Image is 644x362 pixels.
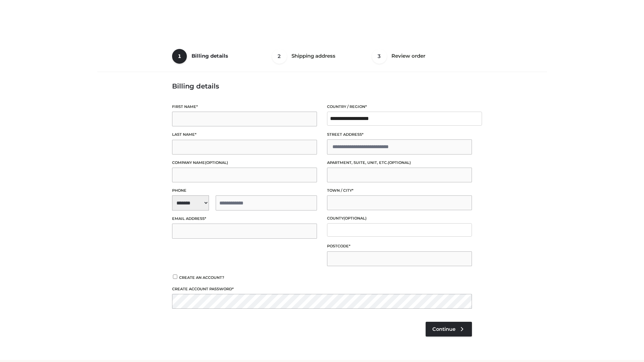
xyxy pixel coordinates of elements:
label: Email address [172,216,317,222]
span: (optional) [205,160,228,165]
label: Country / Region [327,104,472,110]
span: (optional) [388,160,411,165]
label: First name [172,104,317,110]
input: Create an account? [172,275,178,279]
span: Billing details [192,53,228,59]
span: 2 [272,49,287,64]
span: Continue [432,326,455,332]
label: Company name [172,160,317,166]
label: County [327,215,472,222]
span: 1 [172,49,187,64]
h3: Billing details [172,82,472,90]
span: Review order [391,53,425,59]
span: Create an account? [179,275,224,280]
span: Shipping address [291,53,335,59]
span: (optional) [343,216,367,221]
span: 3 [372,49,387,64]
label: Apartment, suite, unit, etc. [327,160,472,166]
label: Town / City [327,187,472,194]
label: Create account password [172,286,472,292]
label: Postcode [327,243,472,249]
label: Phone [172,187,317,194]
a: Continue [426,322,472,337]
label: Street address [327,131,472,138]
label: Last name [172,131,317,138]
